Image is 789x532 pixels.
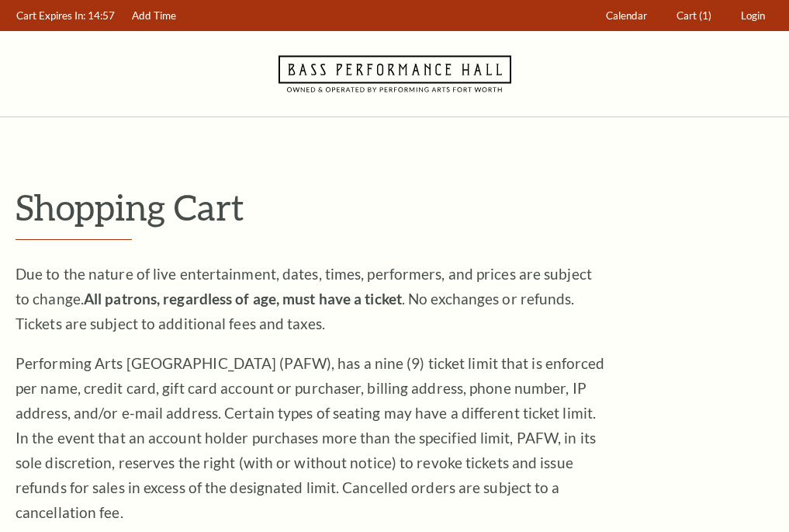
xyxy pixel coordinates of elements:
[88,9,115,22] span: 14:57
[16,351,605,525] p: Performing Arts [GEOGRAPHIC_DATA] (PAFW), has a nine (9) ticket limit that is enforced per name, ...
[741,9,765,22] span: Login
[125,1,184,31] a: Add Time
[16,9,85,22] span: Cart Expires In:
[670,1,719,31] a: Cart (1)
[606,9,647,22] span: Calendar
[84,290,402,308] strong: All patrons, regardless of age, must have a ticket
[16,265,592,332] span: Due to the nature of live entertainment, dates, times, performers, and prices are subject to chan...
[677,9,697,22] span: Cart
[16,187,773,227] p: Shopping Cart
[734,1,773,31] a: Login
[599,1,655,31] a: Calendar
[699,9,711,22] span: (1)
